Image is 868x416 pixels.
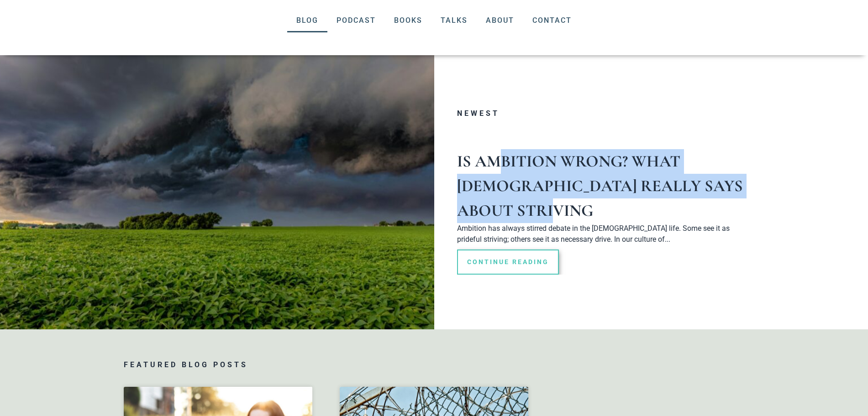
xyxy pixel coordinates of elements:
[327,9,385,32] a: Podcast
[287,9,327,32] a: Blog
[457,151,743,220] a: Is Ambition Wrong? What [DEMOGRAPHIC_DATA] Really Says About Striving
[431,9,477,32] a: Talks
[457,223,749,245] p: Ambition has always stirred debate in the [DEMOGRAPHIC_DATA] life. Some see it as prideful strivi...
[477,9,523,32] a: About
[385,9,431,32] a: Books
[124,361,745,369] h3: Featured Blog Posts
[457,250,559,275] a: Read more about Is Ambition Wrong? What the Bible Really Says About Striving
[523,9,581,32] a: Contact
[457,110,749,117] h3: Newest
